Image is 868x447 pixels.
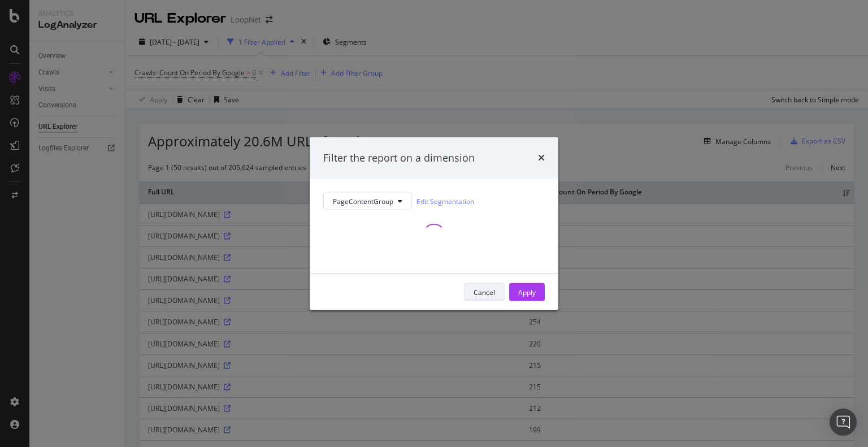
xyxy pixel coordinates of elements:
span: PageContentGroup [333,196,393,206]
div: Cancel [474,287,495,297]
div: Filter the report on a dimension [323,150,475,165]
button: Apply [509,283,545,301]
div: times [538,150,545,165]
button: PageContentGroup [323,192,412,210]
div: modal [310,137,558,310]
a: Edit Segmentation [416,195,474,207]
button: Cancel [464,283,505,301]
div: Open Intercom Messenger [830,409,857,436]
div: Apply [518,287,536,297]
